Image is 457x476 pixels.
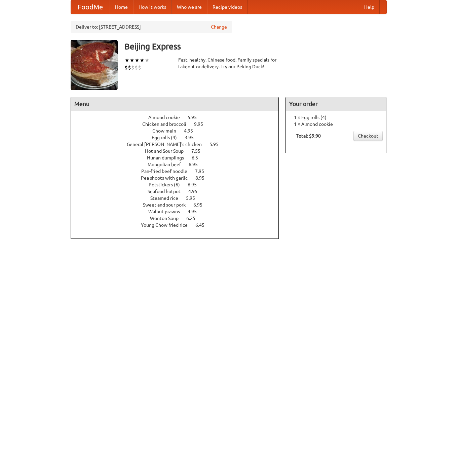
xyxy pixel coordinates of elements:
[353,131,383,141] a: Checkout
[135,64,138,71] li: $
[296,133,321,139] b: Total: $9.90
[188,115,203,120] span: 5.95
[148,189,187,194] span: Seafood hotpot
[150,195,185,201] span: Steamed rice
[71,0,110,14] a: FoodMe
[207,0,247,14] a: Recipe videos
[149,182,187,187] span: Potstickers (6)
[148,209,209,214] a: Walnut prawns 4.95
[194,121,210,127] span: 9.95
[148,162,188,167] span: Mongolian beef
[195,169,211,174] span: 7.95
[152,128,205,134] a: Chow mein 4.95
[189,162,204,167] span: 6.95
[185,135,200,140] span: 3.95
[193,202,209,208] span: 6.95
[152,128,183,134] span: Chow mein
[178,57,279,70] div: Fast, healthy, Chinese food. Family specials for takeout or delivery. Try our Peking Duck!
[150,195,207,201] a: Steamed rice 5.95
[211,24,227,30] a: Change
[124,40,387,53] h3: Beijing Express
[191,148,207,154] span: 7.55
[195,175,211,181] span: 8.95
[71,40,118,90] img: angular.jpg
[172,0,207,14] a: Who we are
[71,21,232,33] div: Deliver to: [STREET_ADDRESS]
[128,64,131,71] li: $
[143,202,215,208] a: Sweet and sour pork 6.95
[124,64,128,71] li: $
[289,114,383,121] li: 1 × Egg rolls (4)
[148,189,210,194] a: Seafood hotpot 4.95
[152,135,206,140] a: Egg rolls (4) 3.95
[127,142,208,147] span: General [PERSON_NAME]'s chicken
[142,121,216,127] a: Chicken and broccoli 9.95
[188,209,203,214] span: 4.95
[188,182,203,187] span: 6.95
[148,115,209,120] a: Almond cookie 5.95
[133,0,172,14] a: How it works
[141,175,194,181] span: Pea shoots with garlic
[141,222,194,228] span: Young Chow fried rice
[71,97,279,111] h4: Menu
[289,121,383,127] li: 1 × Almond cookie
[110,0,133,14] a: Home
[148,115,187,120] span: Almond cookie
[141,169,194,174] span: Pan-fried beef noodle
[145,57,150,64] li: ★
[145,148,190,154] span: Hot and Sour Soup
[150,216,208,221] a: Wonton Soup 6.25
[142,121,193,127] span: Chicken and broccoli
[127,142,231,147] a: General [PERSON_NAME]'s chicken 5.95
[184,128,200,134] span: 4.95
[148,162,210,167] a: Mongolian beef 6.95
[143,202,192,208] span: Sweet and sour pork
[186,195,202,201] span: 5.95
[359,0,380,14] a: Help
[188,189,204,194] span: 4.95
[147,155,211,160] a: Hunan dumplings 6.5
[192,155,205,160] span: 6.5
[135,57,140,64] li: ★
[148,209,187,214] span: Walnut prawns
[141,175,217,181] a: Pea shoots with garlic 8.95
[186,216,202,221] span: 6.25
[195,222,211,228] span: 6.45
[141,169,217,174] a: Pan-fried beef noodle 7.95
[124,57,129,64] li: ★
[138,64,141,71] li: $
[152,135,184,140] span: Egg rolls (4)
[149,182,209,187] a: Potstickers (6) 6.95
[131,64,135,71] li: $
[141,222,217,228] a: Young Chow fried rice 6.45
[129,57,135,64] li: ★
[145,148,213,154] a: Hot and Sour Soup 7.55
[150,216,185,221] span: Wonton Soup
[147,155,191,160] span: Hunan dumplings
[286,97,386,111] h4: Your order
[140,57,145,64] li: ★
[210,142,225,147] span: 5.95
